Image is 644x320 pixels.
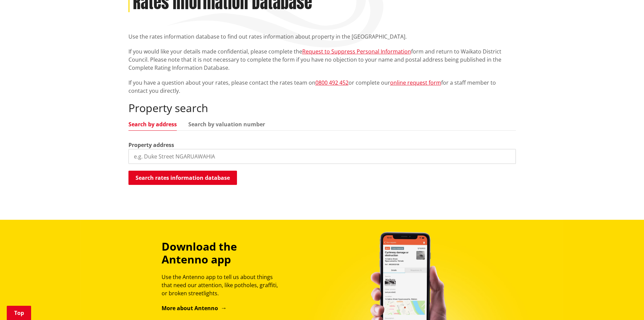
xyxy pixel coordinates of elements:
a: online request form [390,79,441,86]
input: e.g. Duke Street NGARUAWAHIA [128,149,516,164]
a: More about Antenno [162,304,227,312]
p: Use the rates information database to find out rates information about property in the [GEOGRAPHI... [128,33,516,41]
p: If you would like your details made confidential, please complete the form and return to Waikato ... [128,47,516,72]
label: Property address [128,141,174,149]
a: Search by address [128,122,177,127]
iframe: Messenger Launcher [613,292,637,316]
h2: Property search [128,102,516,114]
a: Top [7,306,31,320]
p: If you have a question about your rates, please contact the rates team on or complete our for a s... [128,79,516,95]
button: Search rates information database [128,171,237,185]
a: Request to Suppress Personal Information [302,48,411,55]
a: Search by valuation number [188,122,265,127]
a: 0800 492 452 [315,79,349,86]
p: Use the Antenno app to tell us about things that need our attention, like potholes, graffiti, or ... [162,273,284,297]
h3: Download the Antenno app [162,240,284,266]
